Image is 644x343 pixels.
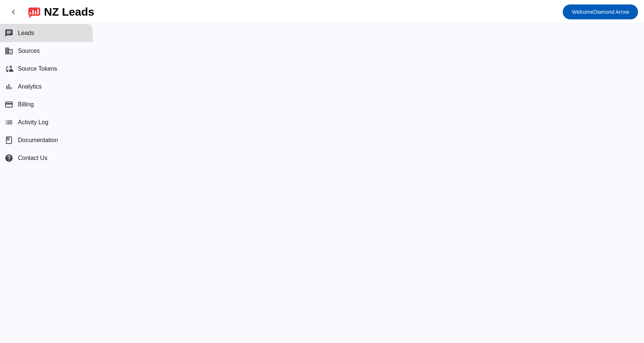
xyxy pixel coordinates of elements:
[18,137,58,144] span: Documentation
[18,83,42,90] span: Analytics
[44,7,94,17] div: NZ Leads
[18,65,57,72] span: Source Tokens
[4,100,13,109] mat-icon: payment
[4,82,13,91] mat-icon: bar_chart
[18,101,34,108] span: Billing
[572,7,629,17] span: Diamond Arrow
[28,6,40,18] img: logo
[4,118,13,127] mat-icon: list
[18,30,34,36] span: Leads
[4,47,13,55] mat-icon: business
[4,136,13,145] span: book
[4,29,13,38] mat-icon: chat
[563,4,638,19] button: WelcomeDiamond Arrow
[4,154,13,163] mat-icon: help
[9,7,18,16] mat-icon: chevron_left
[18,48,40,54] span: Sources
[4,64,13,73] mat-icon: cloud_sync
[572,9,593,15] span: Welcome
[18,155,47,161] span: Contact Us
[18,119,48,126] span: Activity Log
